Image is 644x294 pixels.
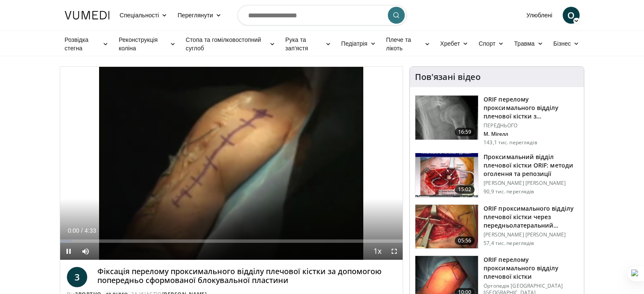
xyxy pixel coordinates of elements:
font: Пов'язані відео [415,71,481,82]
a: Спорт [473,35,509,52]
font: Спеціальності [120,11,159,19]
font: ORIF перелому проксимального відділу плечової кістки з використанням фіксованої пластини [484,95,566,137]
font: М. Мігелл [484,130,508,137]
font: Педіатрія [341,40,368,47]
a: Улюблені [521,7,557,24]
font: Рука та зап'ястя [285,36,308,52]
img: Mighell_-_Locked_Plating_for_Proximal_Humerus_Fx_100008672_2.jpg.150x105_q85_crop-smart_upscale.jpg [415,96,478,140]
font: Бізнес [553,40,571,47]
font: Травма [514,40,534,47]
button: Mute [77,243,94,260]
img: Логотип VuMedi [65,11,110,19]
font: ORIF перелому проксимального відділу плечової кістки [484,256,558,280]
a: Переглянути [172,7,227,24]
div: Progress Bar [60,239,403,243]
button: Fullscreen [386,243,403,260]
font: Проксимальний відділ плечової кістки ORIF: методи оголення та репозиції [484,153,573,178]
font: 05:56 [458,237,472,244]
font: 57,4 тис. переглядів [484,239,534,247]
a: Реконструкція коліна [113,36,180,52]
button: Playback Rate [369,243,386,260]
a: Бізнес [548,35,585,52]
span: 4:33 [85,227,96,234]
a: 16:59 ORIF перелому проксимального відділу плечової кістки з використанням фіксованої пластини ПЕ... [415,95,579,146]
font: Розвідка стегна [65,36,88,52]
img: gardener_hum_1.png.150x105_q85_crop-smart_upscale.jpg [415,153,478,197]
a: Спеціальності [115,7,173,24]
video-js: Video Player [60,67,403,260]
font: Переглянути [177,11,213,19]
input: Пошук тем, втручань [238,5,407,25]
a: 15:02 Проксимальний відділ плечової кістки ORIF: методи оголення та репозиції [PERSON_NAME] [PERS... [415,153,579,198]
font: [PERSON_NAME] [PERSON_NAME] [484,179,566,187]
font: ПЕРЕДНЬОГО [484,122,517,129]
span: 0:00 [68,227,79,234]
a: Хребет [435,35,474,52]
a: 3 [67,267,87,287]
a: Травма [509,35,548,52]
a: Плече та лікоть [381,36,435,52]
font: О [567,9,575,21]
img: gardner_3.png.150x105_q85_crop-smart_upscale.jpg [415,205,478,249]
font: Улюблені [526,11,552,19]
font: ORIF проксимального відділу плечової кістки через передньолатеральний акроміальний апро… [484,204,574,238]
a: Педіатрія [336,35,381,52]
a: Розвідка стегна [60,36,114,52]
font: Стопа та гомілковостопний суглоб [186,36,261,52]
font: Плече та лікоть [386,36,411,52]
a: 05:56 ORIF проксимального відділу плечової кістки через передньолатеральний акроміальний апро… [P... [415,204,579,249]
font: Фіксація перелому проксимального відділу плечової кістки за допомогою попередньо сформованої блок... [97,266,381,286]
font: Спорт [478,40,495,47]
font: 3 [75,271,80,283]
span: / [81,227,83,234]
font: 15:02 [458,186,472,193]
font: 143,1 тис. переглядів [484,139,537,146]
a: Рука та зап'ястя [280,36,336,52]
font: 16:59 [458,128,472,135]
button: Pause [60,243,77,260]
font: Реконструкція коліна [119,36,158,52]
a: О [563,7,580,24]
font: Хребет [440,40,460,47]
a: Стопа та гомілковостопний суглоб [181,36,280,52]
font: 90,9 тис. переглядів [484,188,534,195]
font: [PERSON_NAME] [PERSON_NAME] [484,231,566,238]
